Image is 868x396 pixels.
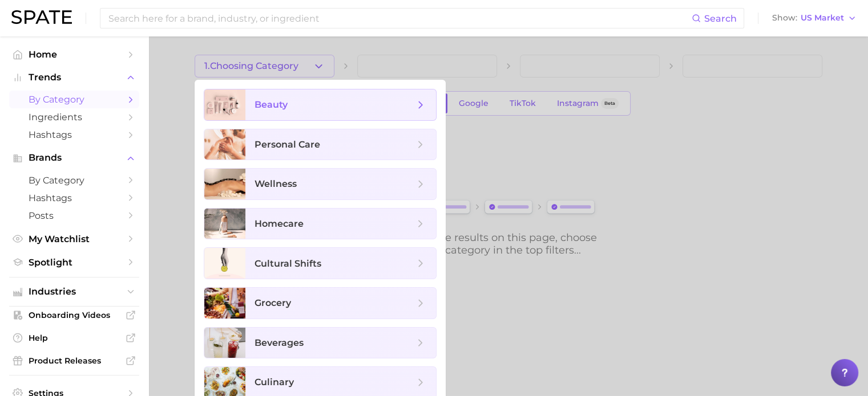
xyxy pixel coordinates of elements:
a: Posts [9,207,139,224]
span: Ingredients [29,112,120,123]
span: Trends [29,72,120,83]
span: Product Releases [29,356,120,366]
button: Trends [9,69,139,86]
a: Hashtags [9,126,139,144]
a: Onboarding Videos [9,307,139,324]
a: Product Releases [9,352,139,369]
a: Help [9,329,139,346]
span: wellness [255,178,297,189]
span: Spotlight [29,257,120,268]
span: Brands [29,153,120,163]
a: Hashtags [9,189,139,207]
button: ShowUS Market [769,11,859,26]
img: SPATE [11,10,72,24]
span: My Watchlist [29,234,120,244]
span: by Category [29,175,120,186]
button: Brands [9,149,139,166]
span: Industries [29,287,120,297]
span: cultural shifts [255,258,321,269]
span: by Category [29,94,120,105]
span: Show [772,15,797,21]
span: Hashtags [29,193,120,203]
span: Hashtags [29,129,120,140]
a: Ingredients [9,108,139,126]
span: personal care [255,139,320,150]
a: My Watchlist [9,230,139,248]
a: Home [9,46,139,63]
input: Search here for a brand, industry, or ingredient [107,9,692,28]
span: US Market [801,15,844,21]
a: Spotlight [9,254,139,271]
span: beauty [255,99,288,110]
button: Industries [9,283,139,300]
span: Onboarding Videos [29,310,120,320]
span: Home [29,49,120,60]
span: Help [29,333,120,343]
a: by Category [9,91,139,108]
span: culinary [255,377,294,387]
span: homecare [255,218,304,229]
span: Posts [29,210,120,221]
span: beverages [255,337,304,348]
a: by Category [9,172,139,189]
span: grocery [255,297,291,308]
span: Search [704,13,737,24]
